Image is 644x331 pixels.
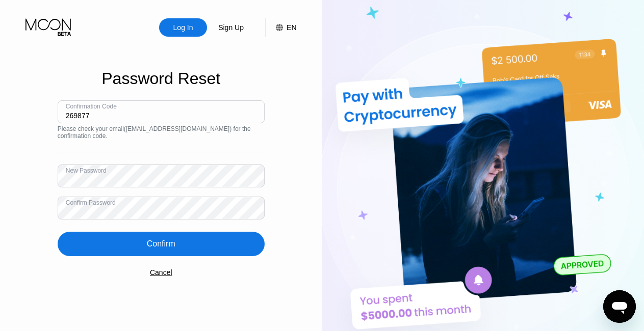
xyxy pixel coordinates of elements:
div: Cancel [150,268,172,277]
div: Sign Up [207,18,255,37]
div: Confirm Password [66,199,116,206]
div: New Password [66,167,107,174]
iframe: Button to launch messaging window [603,290,636,323]
div: Confirm [147,239,175,249]
div: Log In [159,18,207,37]
div: Password Reset [101,69,220,88]
div: Please check your email ( [EMAIL_ADDRESS][DOMAIN_NAME] ) for the confirmation code. [58,125,265,140]
div: Confirmation Code [66,103,117,110]
div: EN [265,18,296,37]
div: Confirm [58,219,265,256]
div: Log In [172,22,194,33]
div: Sign Up [217,22,245,33]
div: EN [287,23,296,32]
